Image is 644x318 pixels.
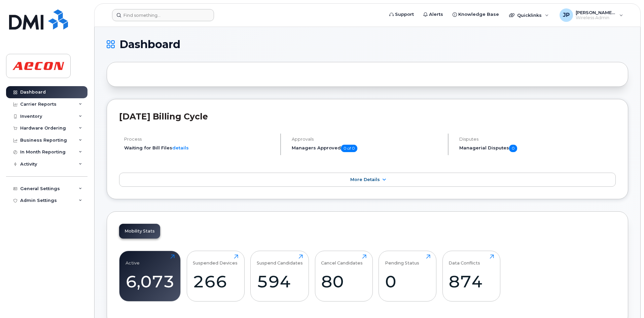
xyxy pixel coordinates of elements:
[119,111,616,121] h2: [DATE] Billing Cycle
[193,254,238,266] div: Suspended Devices
[257,272,303,291] div: 594
[126,254,175,297] a: Active6,073
[385,254,430,297] a: Pending Status0
[193,272,238,291] div: 266
[449,254,480,266] div: Data Conflicts
[126,272,175,291] div: 6,073
[385,254,419,266] div: Pending Status
[257,254,303,297] a: Suspend Candidates594
[509,145,517,152] span: 0
[119,39,180,49] span: Dashboard
[292,137,442,142] h4: Approvals
[124,145,275,151] li: Waiting for Bill Files
[126,254,140,266] div: Active
[257,254,303,266] div: Suspend Candidates
[321,254,366,297] a: Cancel Candidates80
[449,254,494,297] a: Data Conflicts874
[172,145,189,150] a: details
[459,137,616,142] h4: Disputes
[124,137,275,142] h4: Process
[193,254,238,297] a: Suspended Devices266
[459,145,616,152] h5: Managerial Disputes
[321,272,366,291] div: 80
[341,145,357,152] span: 0 of 0
[321,254,363,266] div: Cancel Candidates
[385,272,430,291] div: 0
[292,145,442,152] h5: Managers Approved
[350,177,380,182] span: More Details
[449,272,494,291] div: 874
